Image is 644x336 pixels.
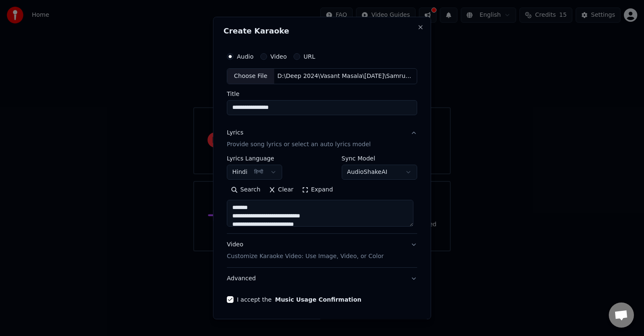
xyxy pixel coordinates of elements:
[227,91,417,97] label: Title
[227,240,384,261] div: Video
[298,183,337,196] button: Expand
[227,183,265,196] button: Search
[227,252,384,261] p: Customize Karaoke Video: Use Image, Video, or Color
[223,27,421,35] h2: Create Karaoke
[227,122,417,155] button: LyricsProvide song lyrics or select an auto lyrics model
[227,234,417,267] button: VideoCustomize Karaoke Video: Use Image, Video, or Color
[275,297,361,302] button: I accept the
[227,129,243,137] div: Lyrics
[227,155,417,233] div: LyricsProvide song lyrics or select an auto lyrics model
[227,155,282,161] label: Lyrics Language
[237,54,254,59] label: Audio
[227,268,417,289] button: Advanced
[342,155,417,161] label: Sync Model
[237,297,361,302] label: I accept the
[265,183,298,196] button: Clear
[227,140,371,149] p: Provide song lyrics or select an auto lyrics model
[304,54,315,59] label: URL
[270,54,287,59] label: Video
[274,72,417,80] div: D:\Deep 2024\Vasant Masala\[DATE]\Samruddhi Sammelan\SS Audio\2.wav
[227,69,274,84] div: Choose File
